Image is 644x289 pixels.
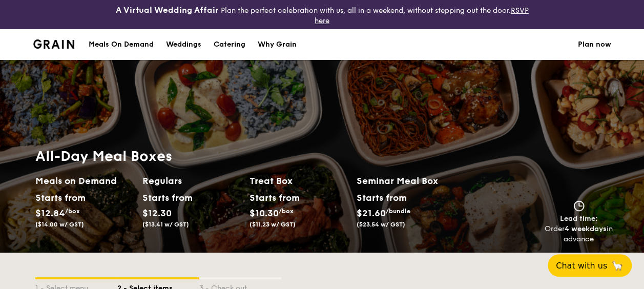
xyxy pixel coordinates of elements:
[565,224,607,233] strong: 4 weekdays
[560,214,598,223] span: Lead time:
[250,174,348,188] h2: Treat Box
[357,174,464,188] h2: Seminar Meal Box
[35,208,65,219] span: $12.84
[357,190,406,205] div: Starts from
[160,29,207,60] a: Weddings
[250,221,296,228] span: ($11.23 w/ GST)
[545,224,613,244] div: Order in advance
[35,221,84,228] span: ($14.00 w/ GST)
[556,261,607,271] span: Chat with us
[357,221,405,228] span: ($23.54 w/ GST)
[611,260,624,272] span: 🦙
[166,29,201,60] div: Weddings
[142,221,189,228] span: ($13.41 w/ GST)
[571,200,587,212] img: icon-clock.2db775ea.svg
[33,39,75,49] img: Grain
[116,4,219,16] h4: A Virtual Wedding Affair
[250,208,279,219] span: $10.30
[386,208,410,215] span: /bundle
[35,190,81,205] div: Starts from
[252,29,303,60] a: Why Grain
[207,29,252,60] a: Catering
[258,29,297,60] div: Why Grain
[82,29,160,60] a: Meals On Demand
[65,208,80,215] span: /box
[35,174,134,188] h2: Meals on Demand
[142,190,188,205] div: Starts from
[279,208,294,215] span: /box
[33,39,75,49] a: Logotype
[250,190,295,205] div: Starts from
[548,254,632,277] button: Chat with us🦙
[89,29,154,60] div: Meals On Demand
[214,29,245,60] div: Catering
[142,208,172,219] span: $12.30
[35,147,464,166] h1: All-Day Meal Boxes
[578,29,611,60] a: Plan now
[142,174,241,188] h2: Regulars
[108,4,537,25] div: Plan the perfect celebration with us, all in a weekend, without stepping out the door.
[357,208,386,219] span: $21.60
